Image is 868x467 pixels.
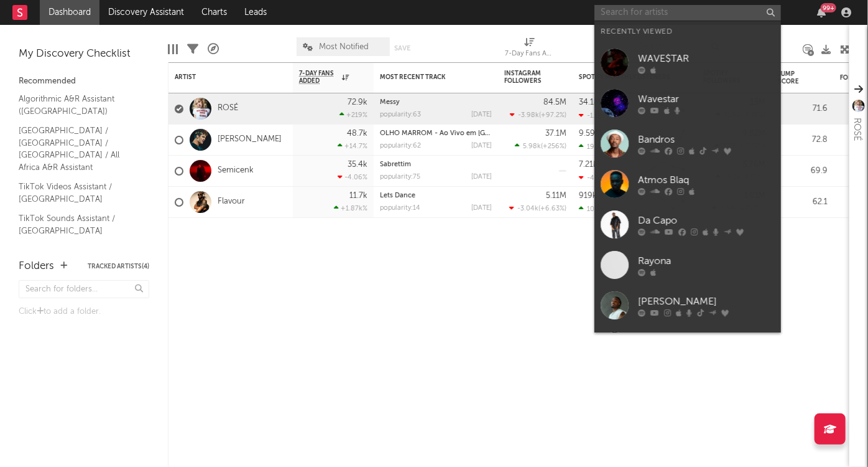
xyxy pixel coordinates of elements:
[579,143,601,151] div: 191k
[594,204,781,245] a: Da Capo
[334,204,367,212] div: +1.87k %
[638,253,775,268] div: Rayona
[579,111,609,120] div: -1.05M
[594,83,781,123] a: Wavestar
[471,143,492,149] div: [DATE]
[594,42,781,83] a: WAVE$TAR
[509,204,566,212] div: ( )
[380,130,492,137] div: OLHO MARROM - Ao Vivo em Lisboa
[601,24,775,39] div: Recently Viewed
[299,70,339,85] span: 7-Day Fans Added
[338,173,367,181] div: -4.06 %
[380,99,492,106] div: Messy
[545,130,566,138] div: 37.1M
[579,174,607,182] div: -45.7k
[505,47,555,62] div: 7-Day Fans Added (7-Day Fans Added)
[638,213,775,228] div: Da Capo
[19,259,54,274] div: Folders
[849,118,864,141] div: ROSÉ
[594,326,781,366] a: [PERSON_NAME]
[380,99,400,106] a: Messy
[19,212,137,237] a: TikTok Sounds Assistant / [GEOGRAPHIC_DATA]
[821,3,836,12] div: 99 +
[471,111,492,118] div: [DATE]
[510,111,566,119] div: ( )
[218,134,282,145] a: [PERSON_NAME]
[505,31,555,67] div: 7-Day Fans Added (7-Day Fans Added)
[394,45,410,52] button: Save
[19,180,137,205] a: TikTok Videos Assistant / [GEOGRAPHIC_DATA]
[347,130,367,138] div: 48.7k
[579,161,600,169] div: 7.21M
[380,130,548,137] a: OLHO MARROM - Ao Vivo em [GEOGRAPHIC_DATA]
[594,123,781,164] a: Bandros
[579,73,672,81] div: Spotify Monthly Listeners
[19,280,149,298] input: Search for folders...
[380,205,420,212] div: popularity: 14
[517,205,538,212] span: -3.04k
[579,130,602,138] div: 9.59M
[348,98,367,106] div: 72.9k
[638,92,775,106] div: Wavestar
[338,142,367,150] div: +14.7 %
[543,98,566,106] div: 84.5M
[594,245,781,285] a: Rayona
[319,43,369,51] span: Most Notified
[168,31,178,67] div: Edit Columns
[380,161,411,168] a: Sabrettim
[778,133,828,148] div: 72.8
[523,143,541,150] span: 5.98k
[218,166,254,176] a: Semicenk
[380,174,420,181] div: popularity: 75
[218,103,238,114] a: ROSÉ
[471,205,492,212] div: [DATE]
[638,294,775,309] div: [PERSON_NAME]
[579,98,601,106] div: 34.1M
[19,47,149,62] div: My Discovery Checklist
[594,285,781,326] a: [PERSON_NAME]
[471,174,492,181] div: [DATE]
[19,304,149,319] div: Click to add a folder.
[349,192,367,200] div: 11.7k
[778,164,828,179] div: 69.9
[380,192,492,199] div: Lets Dance
[19,74,149,89] div: Recommended
[541,112,565,119] span: +97.2 %
[817,7,826,17] button: 99+
[208,31,219,67] div: A&R Pipeline
[504,70,548,85] div: Instagram Followers
[515,142,566,150] div: ( )
[778,101,828,116] div: 71.6
[218,197,245,207] a: Flavour
[380,192,415,199] a: Lets Dance
[778,195,828,210] div: 62.1
[380,73,473,81] div: Most Recent Track
[594,5,781,21] input: Search for artists
[175,73,268,81] div: Artist
[579,205,604,213] div: 10.6k
[380,161,492,168] div: Sabrettim
[19,92,137,118] a: Algorithmic A&R Assistant ([GEOGRAPHIC_DATA])
[518,112,539,119] span: -3.98k
[594,164,781,204] a: Atmos Blaq
[380,111,421,118] div: popularity: 63
[19,124,137,174] a: [GEOGRAPHIC_DATA] / [GEOGRAPHIC_DATA] / [GEOGRAPHIC_DATA] / All Africa A&R Assistant
[638,132,775,147] div: Bandros
[638,172,775,187] div: Atmos Blaq
[187,31,198,67] div: Filters
[380,143,421,149] div: popularity: 62
[778,70,809,85] div: Jump Score
[638,51,775,66] div: WAVE$TAR
[546,192,566,200] div: 5.11M
[540,205,565,212] span: +6.63 %
[543,143,565,150] span: +256 %
[339,111,367,119] div: +219 %
[88,263,149,270] button: Tracked Artists(4)
[579,192,597,200] div: 919k
[348,161,367,169] div: 35.4k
